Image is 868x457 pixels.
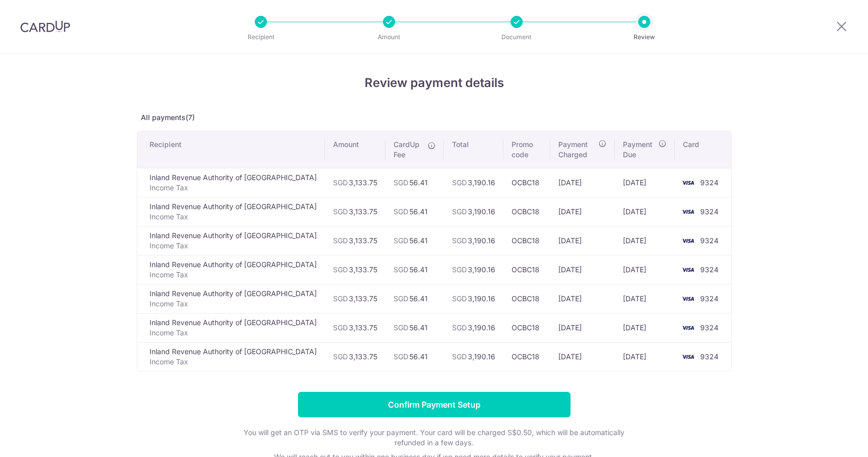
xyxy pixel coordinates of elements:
[700,236,719,245] span: 9324
[550,255,614,284] td: [DATE]
[325,284,385,313] td: 3,133.75
[298,392,571,417] input: Confirm Payment Setup
[394,265,408,274] span: SGD
[333,207,348,216] span: SGD
[137,131,325,168] th: Recipient
[550,197,614,226] td: [DATE]
[678,177,698,189] img: <span class="translation_missing" title="translation missing: en.account_steps.new_confirm_form.b...
[137,284,325,313] td: Inland Revenue Authority of [GEOGRAPHIC_DATA]
[700,323,719,332] span: 9324
[223,32,298,42] p: Recipient
[615,255,675,284] td: [DATE]
[678,322,698,334] img: <span class="translation_missing" title="translation missing: en.account_steps.new_confirm_form.b...
[394,139,423,160] span: CardUp Fee
[333,178,348,187] span: SGD
[325,342,385,371] td: 3,133.75
[444,131,503,168] th: Total
[149,212,317,222] p: Income Tax
[149,270,317,280] p: Income Tax
[385,313,444,342] td: 56.41
[558,139,595,160] span: Payment Charged
[394,207,408,216] span: SGD
[615,284,675,313] td: [DATE]
[700,352,719,361] span: 9324
[503,313,551,342] td: OCBC18
[394,323,408,332] span: SGD
[444,197,503,226] td: 3,190.16
[678,235,698,247] img: <span class="translation_missing" title="translation missing: en.account_steps.new_confirm_form.b...
[503,284,551,313] td: OCBC18
[333,352,348,361] span: SGD
[678,293,698,305] img: <span class="translation_missing" title="translation missing: en.account_steps.new_confirm_form.b...
[137,226,325,255] td: Inland Revenue Authority of [GEOGRAPHIC_DATA]
[615,342,675,371] td: [DATE]
[675,131,731,168] th: Card
[550,284,614,313] td: [DATE]
[385,226,444,255] td: 56.41
[803,426,858,452] iframe: Opens a widget where you can find more information
[137,197,325,226] td: Inland Revenue Authority of [GEOGRAPHIC_DATA]
[615,226,675,255] td: [DATE]
[325,255,385,284] td: 3,133.75
[394,236,408,245] span: SGD
[615,197,675,226] td: [DATE]
[678,206,698,218] img: <span class="translation_missing" title="translation missing: en.account_steps.new_confirm_form.b...
[444,168,503,197] td: 3,190.16
[149,328,317,338] p: Income Tax
[325,168,385,197] td: 3,133.75
[149,299,317,309] p: Income Tax
[20,20,70,33] img: CardUp
[385,197,444,226] td: 56.41
[615,168,675,197] td: [DATE]
[700,178,719,187] span: 9324
[452,207,467,216] span: SGD
[325,131,385,168] th: Amount
[325,197,385,226] td: 3,133.75
[137,313,325,342] td: Inland Revenue Authority of [GEOGRAPHIC_DATA]
[333,265,348,274] span: SGD
[333,294,348,303] span: SGD
[137,342,325,371] td: Inland Revenue Authority of [GEOGRAPHIC_DATA]
[607,32,682,42] p: Review
[452,236,467,245] span: SGD
[550,168,614,197] td: [DATE]
[394,352,408,361] span: SGD
[394,178,408,187] span: SGD
[700,265,719,274] span: 9324
[503,226,551,255] td: OCBC18
[503,131,551,168] th: Promo code
[385,342,444,371] td: 56.41
[452,294,467,303] span: SGD
[700,207,719,216] span: 9324
[385,168,444,197] td: 56.41
[444,313,503,342] td: 3,190.16
[678,264,698,276] img: <span class="translation_missing" title="translation missing: en.account_steps.new_confirm_form.b...
[503,168,551,197] td: OCBC18
[333,236,348,245] span: SGD
[452,323,467,332] span: SGD
[137,168,325,197] td: Inland Revenue Authority of [GEOGRAPHIC_DATA]
[444,226,503,255] td: 3,190.16
[678,351,698,363] img: <span class="translation_missing" title="translation missing: en.account_steps.new_confirm_form.b...
[444,284,503,313] td: 3,190.16
[149,241,317,251] p: Income Tax
[452,178,467,187] span: SGD
[503,197,551,226] td: OCBC18
[503,342,551,371] td: OCBC18
[385,284,444,313] td: 56.41
[479,32,554,42] p: Document
[503,255,551,284] td: OCBC18
[333,323,348,332] span: SGD
[550,313,614,342] td: [DATE]
[615,313,675,342] td: [DATE]
[623,139,656,160] span: Payment Due
[137,112,732,123] p: All payments(7)
[550,226,614,255] td: [DATE]
[394,294,408,303] span: SGD
[444,255,503,284] td: 3,190.16
[149,357,317,367] p: Income Tax
[137,255,325,284] td: Inland Revenue Authority of [GEOGRAPHIC_DATA]
[137,74,732,92] h4: Review payment details
[385,255,444,284] td: 56.41
[452,352,467,361] span: SGD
